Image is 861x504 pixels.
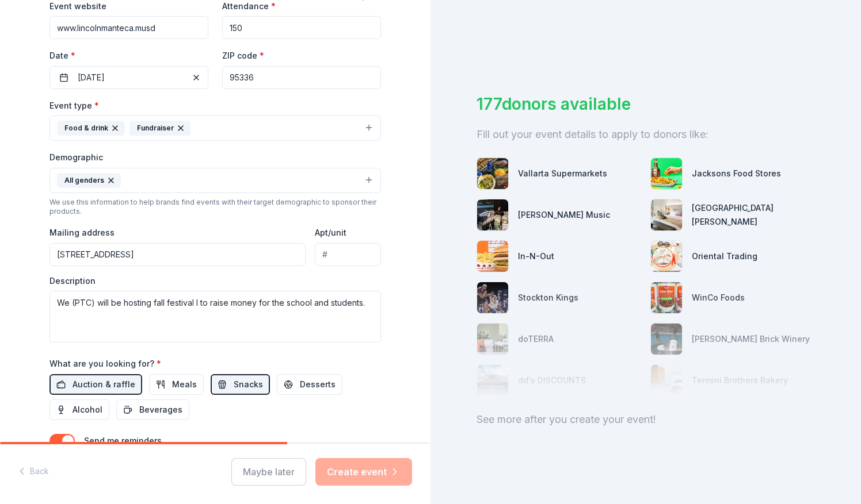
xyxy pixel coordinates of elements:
[651,241,682,272] img: photo for Oriental Trading
[49,198,381,216] div: We use this information to help brands find events with their target demographic to sponsor their...
[211,374,270,395] button: Snacks
[49,399,109,420] button: Alcohol
[172,378,197,391] span: Meals
[49,227,115,238] label: Mailing address
[84,436,162,445] label: Send me reminders
[315,243,381,266] input: #
[651,158,682,189] img: photo for Jacksons Food Stores
[116,399,189,420] button: Beverages
[692,249,757,263] div: Oriental Trading
[49,16,208,39] input: https://www...
[315,227,346,238] label: Apt/unit
[518,249,554,263] div: In-N-Out
[49,1,106,12] label: Event website
[49,243,306,266] input: Enter a US address
[49,374,142,395] button: Auction & raffle
[139,403,182,417] span: Beverages
[49,100,99,111] label: Event type
[692,201,815,229] div: [GEOGRAPHIC_DATA][PERSON_NAME]
[518,208,610,222] div: [PERSON_NAME] Music
[49,152,103,163] label: Demographic
[222,1,276,12] label: Attendance
[222,16,381,39] input: 20
[477,410,815,429] div: See more after you create your event!
[149,374,204,395] button: Meals
[49,50,208,61] label: Date
[49,291,381,343] textarea: We (PTC) will be hosting fall festival l to raise money for the school and students.
[222,50,264,61] label: ZIP code
[49,358,161,370] label: What are you looking for?
[49,168,381,193] button: All genders
[518,167,607,180] div: Vallarta Supermarkets
[300,378,336,391] span: Desserts
[49,66,208,89] button: [DATE]
[477,125,815,144] div: Fill out your event details to apply to donors like:
[651,199,682,230] img: photo for Hotel San Luis Obispo
[57,173,121,188] div: All genders
[49,275,96,287] label: Description
[477,241,508,272] img: photo for In-N-Out
[73,403,102,417] span: Alcohol
[477,199,508,230] img: photo for Alfred Music
[477,92,815,116] div: 177 donors available
[477,158,508,189] img: photo for Vallarta Supermarkets
[277,374,342,395] button: Desserts
[234,378,263,391] span: Snacks
[222,66,381,89] input: 12345 (U.S. only)
[73,378,135,391] span: Auction & raffle
[49,116,381,141] button: Food & drinkFundraiser
[129,121,191,136] div: Fundraiser
[57,121,125,136] div: Food & drink
[692,167,781,180] div: Jacksons Food Stores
